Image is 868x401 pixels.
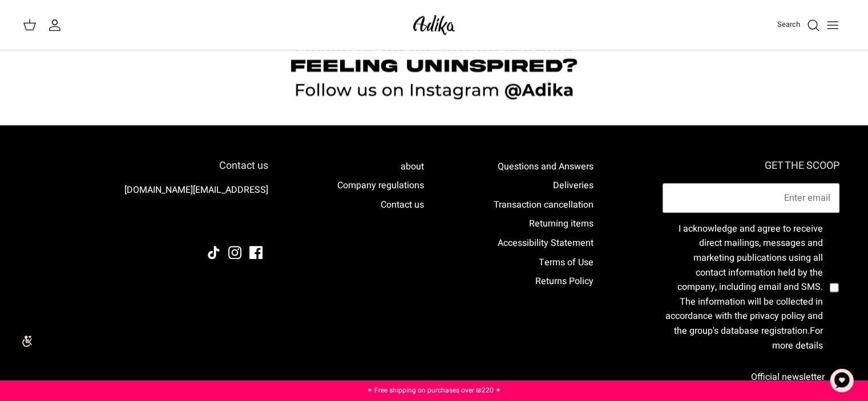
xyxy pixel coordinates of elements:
[410,11,458,38] img: Adika IL
[9,326,40,357] img: accessibility_icon02.svg
[665,222,823,338] font: I acknowledge and agree to receive direct mailings, messages and marketing publications using all...
[237,215,268,230] img: Adika IL
[765,158,839,173] font: GET THE SCOOP
[337,179,424,192] a: Company regulations
[219,158,268,173] font: Contact us
[249,246,263,259] a: Facebook
[401,160,424,173] a: about
[825,363,859,398] button: Chat
[553,179,594,192] a: Deliveries
[777,18,820,32] a: Search
[482,160,605,392] div: Secondary navigation
[498,160,594,173] a: Questions and Answers
[381,198,424,212] a: Contact us
[820,13,845,38] button: Toggle menu
[326,160,435,392] div: Secondary navigation
[772,324,823,353] a: For more details
[367,385,501,395] a: ✦ Free shipping on purchases over ₪220 ✦
[498,236,594,250] a: Accessibility Statement
[751,370,825,384] font: Official newsletter
[539,256,594,269] a: Terms of Use
[494,198,594,212] a: Transaction cancellation
[736,362,839,391] button: Official newsletter
[777,19,800,30] font: Search
[124,183,268,197] a: [EMAIL_ADDRESS][DOMAIN_NAME]
[48,18,66,32] a: My account
[529,217,594,230] a: Returning items
[207,246,220,259] a: TikTok
[228,246,241,259] a: Instagram
[663,183,839,213] input: Email
[535,274,594,288] a: Returns Policy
